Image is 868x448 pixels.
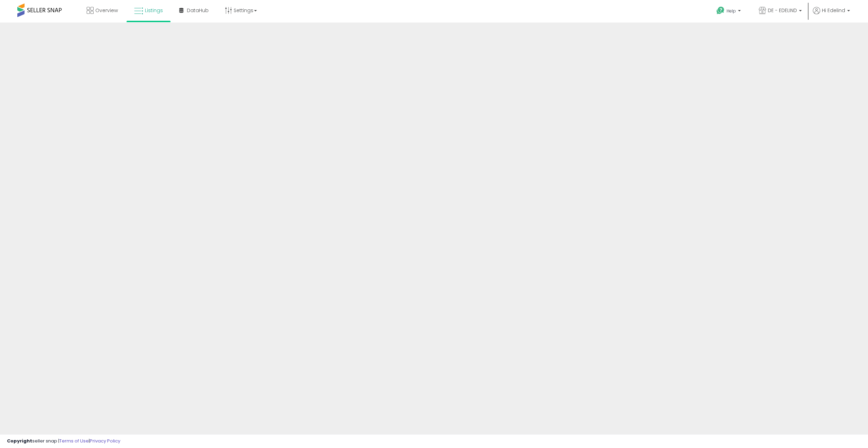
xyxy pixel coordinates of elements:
a: Hi Edelind [813,7,850,23]
span: Hi Edelind [822,7,845,14]
span: DE - EDELIND [768,7,797,14]
span: Help [727,8,736,14]
span: DataHub [187,7,209,14]
i: Get Help [716,6,725,15]
span: Listings [145,7,163,14]
a: Help [711,1,748,23]
span: Overview [95,7,118,14]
